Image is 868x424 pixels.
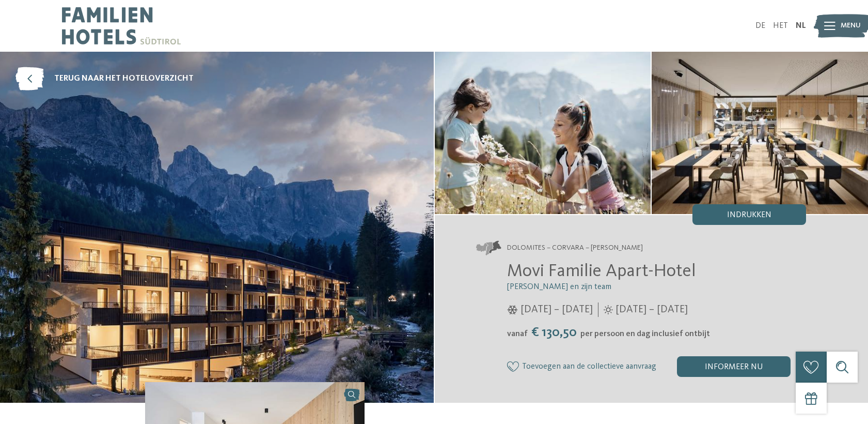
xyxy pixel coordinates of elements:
[796,22,806,30] a: NL
[15,67,194,90] a: Terug naar het hoteloverzicht
[580,330,710,338] span: per persoon en dag inclusief ontbijt
[677,356,791,377] div: Informeer nu
[520,302,593,317] span: [DATE] – [DATE]
[507,330,528,338] span: vanaf
[435,52,651,214] img: A happy family holiday in Corvara
[507,283,611,291] span: [PERSON_NAME] en zijn team
[522,362,656,372] span: Toevoegen aan de collectieve aanvraag
[507,305,518,314] i: Opening times in winter
[755,22,765,30] a: DE
[773,22,788,30] a: HET
[54,73,194,84] span: Terug naar het hoteloverzicht
[529,326,579,339] span: € 130,50
[616,302,688,317] span: [DATE] – [DATE]
[841,21,861,31] span: Menu
[507,262,696,280] span: Movi Familie Apart-Hotel
[604,305,613,314] i: Opening times in summer
[652,52,868,214] img: A happy family holiday in Corvara
[727,211,771,219] span: Indrukken
[507,243,643,253] span: Dolomites – Corvara – [PERSON_NAME]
